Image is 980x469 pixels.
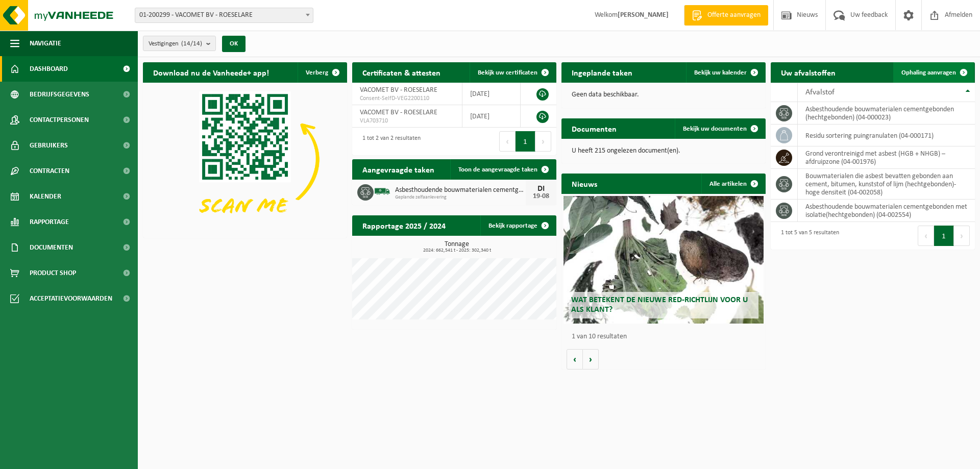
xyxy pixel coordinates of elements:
[352,62,451,82] h2: Certificaten & attesten
[306,69,328,76] span: Verberg
[798,169,975,200] td: bouwmaterialen die asbest bevatten gebonden aan cement, bitumen, kunststof of lijm (hechtgebonden...
[357,241,556,253] h3: Tonnage
[901,69,956,76] span: Ophaling aanvragen
[798,146,975,169] td: grond verontreinigd met asbest (HGB + NHGB) – afdruipzone (04-001976)
[30,31,61,56] span: Navigatie
[181,40,202,47] count: (14/14)
[705,10,763,20] span: Offerte aanvragen
[618,11,669,19] strong: [PERSON_NAME]
[298,62,346,83] button: Verberg
[531,185,551,193] div: DI
[701,174,765,194] a: Alle artikelen
[535,131,551,152] button: Next
[395,194,526,201] span: Geplande zelfaanlevering
[771,62,846,82] h2: Uw afvalstoffen
[954,226,970,246] button: Next
[561,62,643,82] h2: Ingeplande taken
[30,184,61,209] span: Kalender
[798,102,975,125] td: asbesthoudende bouwmaterialen cementgebonden (hechtgebonden) (04-000023)
[798,125,975,146] td: residu sortering puingranulaten (04-000171)
[30,56,68,82] span: Dashboard
[571,296,748,314] span: Wat betekent de nieuwe RED-richtlijn voor u als klant?
[360,117,454,125] span: VLA703710
[360,109,437,116] span: VACOMET BV - ROESELARE
[462,83,521,105] td: [DATE]
[357,248,556,253] span: 2024: 662,541 t - 2025: 302,340 t
[360,94,454,103] span: Consent-SelfD-VEG2200110
[30,82,89,107] span: Bedrijfsgegevens
[583,349,599,369] button: Volgende
[222,36,246,52] button: OK
[30,286,112,311] span: Acceptatievoorwaarden
[516,131,535,152] button: 1
[478,69,537,76] span: Bekijk uw certificaten
[567,349,583,369] button: Vorige
[805,88,835,96] span: Afvalstof
[572,147,755,155] p: U heeft 215 ongelezen document(en).
[561,174,607,193] h2: Nieuws
[572,91,755,98] p: Geen data beschikbaar.
[395,186,526,194] span: Asbesthoudende bouwmaterialen cementgebonden (hechtgebonden)
[686,62,765,83] a: Bekijk uw kalender
[30,107,89,133] span: Contactpersonen
[374,183,391,200] img: BL-SO-LV
[684,5,768,26] a: Offerte aanvragen
[360,86,437,94] span: VACOMET BV - ROESELARE
[499,131,516,152] button: Previous
[135,8,313,23] span: 01-200299 - VACOMET BV - ROESELARE
[30,209,69,235] span: Rapportage
[30,260,76,286] span: Product Shop
[30,133,68,158] span: Gebruikers
[798,200,975,222] td: asbesthoudende bouwmaterialen cementgebonden met isolatie(hechtgebonden) (04-002554)
[143,62,279,82] h2: Download nu de Vanheede+ app!
[480,215,555,236] a: Bekijk rapportage
[934,226,954,246] button: 1
[563,196,764,324] a: Wat betekent de nieuwe RED-richtlijn voor u als klant?
[470,62,555,83] a: Bekijk uw certificaten
[462,105,521,128] td: [DATE]
[918,226,934,246] button: Previous
[135,8,313,22] span: 01-200299 - VACOMET BV - ROESELARE
[143,83,347,236] img: Download de VHEPlus App
[352,159,445,179] h2: Aangevraagde taken
[458,166,537,173] span: Toon de aangevraagde taken
[149,36,202,52] span: Vestigingen
[30,235,73,260] span: Documenten
[352,215,456,235] h2: Rapportage 2025 / 2024
[450,159,555,180] a: Toon de aangevraagde taken
[357,130,421,153] div: 1 tot 2 van 2 resultaten
[30,158,69,184] span: Contracten
[531,193,551,200] div: 19-08
[561,118,627,138] h2: Documenten
[143,36,216,51] button: Vestigingen(14/14)
[683,126,747,132] span: Bekijk uw documenten
[776,225,839,247] div: 1 tot 5 van 5 resultaten
[694,69,747,76] span: Bekijk uw kalender
[572,333,761,340] p: 1 van 10 resultaten
[893,62,974,83] a: Ophaling aanvragen
[675,118,765,139] a: Bekijk uw documenten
